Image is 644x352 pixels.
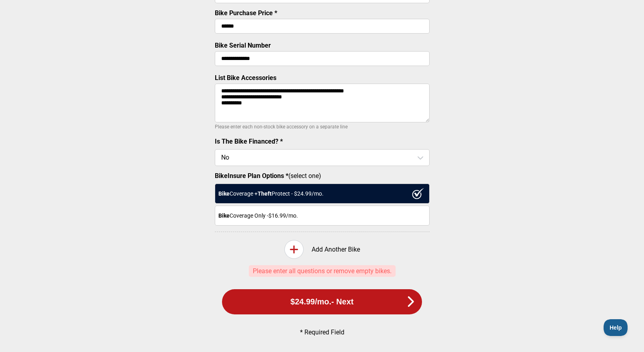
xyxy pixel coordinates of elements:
[215,172,430,180] label: (select one)
[215,184,430,204] div: Coverage + Protect - $ 24.99 /mo.
[218,212,230,219] strong: Bike
[215,240,430,259] div: Add Another Bike
[315,297,331,306] span: /mo.
[258,190,272,197] strong: Theft
[604,319,628,336] iframe: Toggle Customer Support
[215,172,288,180] strong: BikeInsure Plan Options *
[215,74,276,82] label: List Bike Accessories
[215,138,283,145] label: Is The Bike Financed? *
[215,42,271,49] label: Bike Serial Number
[249,265,396,277] p: Please enter all questions or remove empty bikes.
[215,206,430,226] div: Coverage Only - $16.99 /mo.
[215,9,277,17] label: Bike Purchase Price *
[218,190,230,197] strong: Bike
[222,289,422,314] button: $24.99/mo.- Next
[412,188,424,199] img: ux1sgP1Haf775SAghJI38DyDlYP+32lKFAAAAAElFTkSuQmCC
[228,328,416,336] p: * Required Field
[215,122,430,132] p: Please enter each non-stock bike accessory on a separate line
